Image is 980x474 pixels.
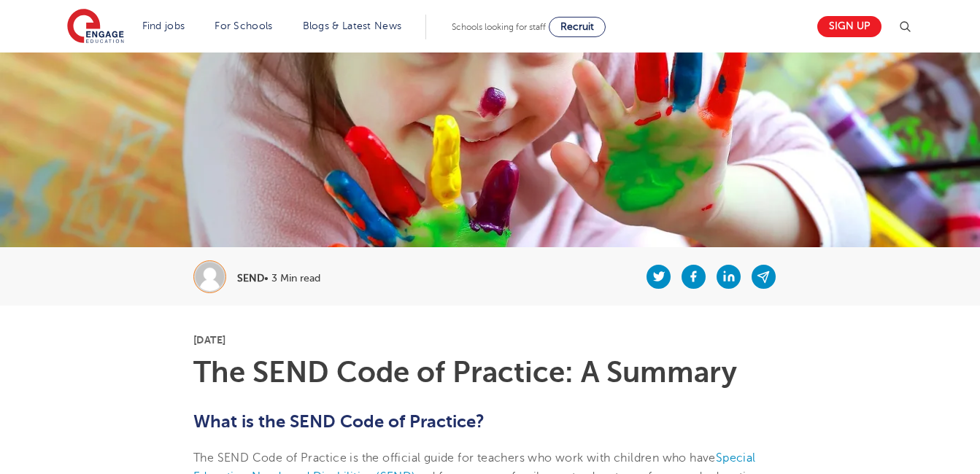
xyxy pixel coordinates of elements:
[817,16,881,37] a: Sign up
[237,273,264,284] b: SEND
[193,358,787,387] h1: The SEND Code of Practice: A Summary
[303,20,402,31] a: Blogs & Latest News
[142,20,185,31] a: Find jobs
[67,9,124,45] img: Engage Education
[560,21,594,32] span: Recruit
[549,17,606,37] a: Recruit
[193,335,787,345] p: [DATE]
[215,20,272,31] a: For Schools
[237,273,320,284] p: • 3 Min read
[452,22,546,32] span: Schools looking for staff
[193,409,787,434] h2: What is the SEND Code of Practice?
